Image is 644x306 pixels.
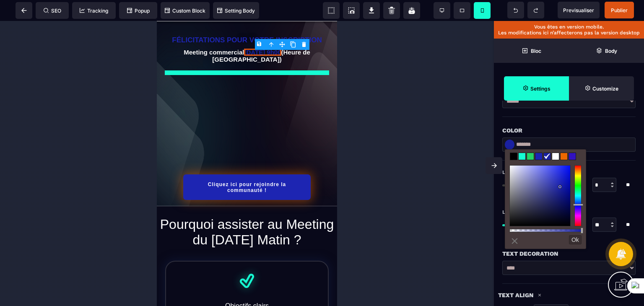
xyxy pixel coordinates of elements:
[6,14,174,26] text: FÉLICITATIONS POUR VOTRE INSCRIPTION
[217,8,255,14] span: Setting Body
[569,153,576,160] span: rgb(50, 18, 191)
[165,8,205,14] span: Custom Block
[19,279,161,298] text: Objectifs clairs
[498,30,640,36] p: Les modifications ici n’affecterons pas la version desktop
[558,2,600,18] span: Preview
[73,243,107,277] img: 5b0f7acec7050026322c7a33464a9d2d_df1180c19b023640bdd1f6191e6afa79_big_tick.png
[510,153,517,160] span: rgb(0, 0, 0)
[569,76,634,101] span: Open Style Manager
[26,153,154,179] button: Cliquez ici pour rejoindre la communauté !
[80,8,108,14] span: Tracking
[44,8,61,14] span: SEO
[527,153,534,160] span: rgb(37, 211, 102)
[502,249,636,259] div: Text Decoration
[563,7,594,13] span: Previsualiser
[498,290,533,300] p: Text Align
[498,24,640,30] p: Vous êtes en version mobile.
[605,48,617,54] strong: Body
[592,86,618,92] strong: Customize
[87,28,124,35] b: [DATE] 9h00
[531,48,541,54] strong: Bloc
[569,235,582,244] button: Ok
[509,234,520,248] a: ⨯
[530,86,551,92] strong: Settings
[6,26,174,44] text: Meeting commercial (Heure de [GEOGRAPHIC_DATA])
[543,153,551,160] span: rgb(26, 33, 161)
[560,153,568,160] span: rgb(236, 104, 0)
[518,153,526,160] span: rgb(22, 252, 210)
[127,8,150,14] span: Popup
[502,209,535,215] span: Line Height
[611,7,628,13] span: Publier
[538,293,542,297] img: loading
[494,39,569,63] span: Open Blocks
[504,76,569,101] span: Settings
[323,2,340,19] span: View components
[343,2,360,19] span: Screenshot
[552,153,559,160] span: rgb(255, 255, 255)
[502,125,636,135] div: Color
[502,169,546,176] span: Letter Spacing
[535,153,543,160] span: rgb(28, 36, 180)
[569,39,644,63] span: Open Layer Manager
